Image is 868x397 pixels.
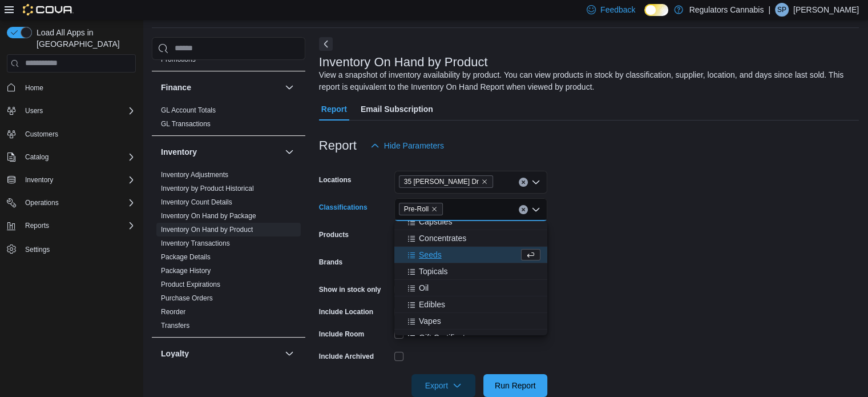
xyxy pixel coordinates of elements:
[161,308,185,316] a: Reorder
[419,332,474,343] span: Gift Certificates
[161,82,191,93] h3: Finance
[161,267,211,275] a: Package History
[161,348,189,359] h3: Loyalty
[411,374,475,397] button: Export
[21,196,136,210] span: Operations
[419,232,466,244] span: Concentrates
[25,198,59,207] span: Operations
[419,299,445,310] span: Edibles
[419,249,442,260] span: Seeds
[161,280,220,288] a: Product Expirations
[21,243,54,256] a: Settings
[161,253,211,261] a: Package Details
[2,103,140,119] button: Users
[2,149,140,165] button: Catalog
[419,315,441,327] span: Vapes
[161,185,254,193] a: Inventory by Product Historical
[25,83,43,93] span: Home
[32,27,136,50] span: Load All Apps in [GEOGRAPHIC_DATA]
[361,98,433,121] span: Email Subscription
[21,173,58,187] button: Inventory
[161,321,189,330] span: Transfers
[319,175,352,185] label: Locations
[25,153,49,162] span: Catalog
[161,307,185,316] span: Reorder
[319,230,349,239] label: Products
[319,37,333,51] button: Next
[25,221,49,230] span: Reports
[23,4,74,15] img: Cova
[319,139,357,153] h3: Report
[419,282,429,294] span: Oil
[431,206,438,212] button: Remove Pre-Roll from selection in this group
[161,120,211,128] a: GL Transactions
[399,203,443,215] span: Pre-Roll
[21,81,136,95] span: Home
[481,178,488,185] button: Remove 35 Amy Croft Dr from selection in this group
[2,79,140,96] button: Home
[25,175,53,185] span: Inventory
[21,150,136,164] span: Catalog
[282,347,296,360] button: Loyalty
[404,203,429,215] span: Pre-Roll
[366,134,449,157] button: Hide Parameters
[319,203,368,212] label: Classifications
[394,296,547,313] button: Edibles
[21,127,136,141] span: Customers
[161,225,253,234] span: Inventory On Hand by Product
[161,239,230,247] a: Inventory Transactions
[161,322,189,330] a: Transfers
[394,247,547,263] button: Seeds
[161,211,256,220] span: Inventory On Hand by Package
[418,374,469,397] span: Export
[399,175,493,188] span: 35 Amy Croft Dr
[495,380,536,391] span: Run Report
[394,230,547,247] button: Concentrates
[384,140,444,151] span: Hide Parameters
[483,374,547,397] button: Run Report
[394,330,547,346] button: Gift Certificates
[21,219,136,232] span: Reports
[161,119,211,129] span: GL Transactions
[161,146,280,158] button: Inventory
[394,313,547,330] button: Vapes
[519,178,528,187] button: Clear input
[282,81,296,94] button: Finance
[2,126,140,142] button: Customers
[161,198,232,207] span: Inventory Count Details
[161,198,232,206] a: Inventory Count Details
[161,294,213,303] span: Purchase Orders
[419,266,448,277] span: Topicals
[2,218,140,234] button: Reports
[21,150,53,164] button: Catalog
[777,3,786,17] span: SP
[319,330,364,339] label: Include Room
[319,69,853,93] div: View a snapshot of inventory availability by product. You can view products in stock by classific...
[2,195,140,211] button: Operations
[531,205,540,214] button: Close list of options
[319,55,488,69] h3: Inventory On Hand by Product
[152,168,305,337] div: Inventory
[161,184,254,193] span: Inventory by Product Historical
[21,104,47,118] button: Users
[25,130,58,139] span: Customers
[161,170,228,179] span: Inventory Adjustments
[21,196,63,210] button: Operations
[161,252,211,262] span: Package Details
[321,98,347,121] span: Report
[21,242,136,256] span: Settings
[644,4,668,16] input: Dark Mode
[394,263,547,280] button: Topicals
[161,239,230,248] span: Inventory Transactions
[775,3,789,17] div: Sarah Pentz
[282,145,296,159] button: Inventory
[319,285,381,294] label: Show in stock only
[161,294,213,302] a: Purchase Orders
[21,104,136,118] span: Users
[21,127,63,141] a: Customers
[161,55,196,63] a: Promotions
[419,216,452,227] span: Capsules
[161,106,216,114] a: GL Account Totals
[21,173,136,187] span: Inventory
[7,75,136,287] nav: Complex example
